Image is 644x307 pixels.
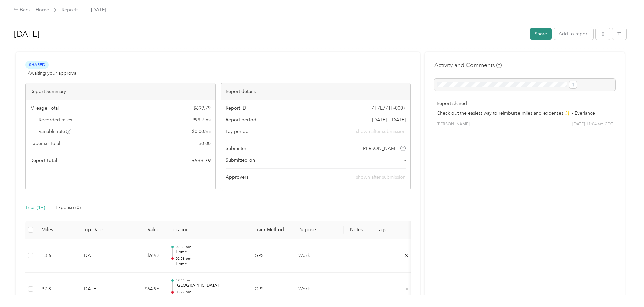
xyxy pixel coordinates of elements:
div: Report Summary [26,83,215,100]
th: Purpose [293,221,344,239]
span: 999.7 mi [192,116,211,123]
h1: Sep 2025 [14,26,525,42]
iframe: Everlance-gr Chat Button Frame [606,269,644,307]
td: $64.96 [124,273,165,306]
td: GPS [249,273,293,306]
td: 13.6 [36,239,77,273]
span: Report period [226,116,256,123]
p: Home [176,249,244,255]
span: $ 0.00 [199,140,211,147]
span: - [381,286,382,292]
th: Value [124,221,165,239]
span: $ 0.00 / mi [192,128,211,135]
span: [DATE] [91,6,106,13]
span: Approvers [226,174,248,181]
td: $9.52 [124,239,165,273]
span: Expense Total [30,140,60,147]
div: Report details [221,83,411,100]
div: Trips (19) [25,204,45,211]
p: 02:58 pm [176,256,244,261]
span: Report ID [226,104,246,112]
p: 02:31 pm [176,245,244,249]
th: Tags [369,221,394,239]
span: Submitted on [226,157,255,164]
td: [DATE] [77,273,124,306]
button: Add to report [554,28,593,40]
p: 12:44 pm [176,278,244,283]
span: - [381,253,382,258]
th: Location [165,221,249,239]
span: $ 699.79 [191,157,211,165]
p: Home [176,295,244,301]
div: Back [13,6,31,14]
span: - [404,157,406,164]
th: Notes [344,221,369,239]
a: Home [36,7,49,13]
span: 4F7E771F-0007 [372,104,406,112]
span: [DATE] 11:04 am CDT [572,121,613,127]
span: [DATE] - [DATE] [372,116,406,123]
span: $ 699.79 [193,104,211,112]
th: Track Method [249,221,293,239]
span: shown after submission [356,174,406,180]
td: Work [293,273,344,306]
span: [PERSON_NAME] [437,121,470,127]
a: Reports [62,7,78,13]
th: Trip Date [77,221,124,239]
p: Report shared [437,100,613,107]
div: Expense (0) [56,204,81,211]
p: 03:27 pm [176,290,244,295]
span: Variable rate [39,128,72,135]
td: [DATE] [77,239,124,273]
th: Miles [36,221,77,239]
span: Recorded miles [39,116,72,123]
h4: Activity and Comments [434,61,502,69]
span: Mileage Total [30,104,59,112]
td: Work [293,239,344,273]
span: Shared [25,61,49,69]
span: [PERSON_NAME] [362,145,399,152]
p: Home [176,261,244,267]
span: Awaiting your approval [28,70,77,77]
span: Pay period [226,128,249,135]
button: Share [530,28,552,40]
span: shown after submission [356,128,406,135]
td: 92.8 [36,273,77,306]
p: Check out the easiest way to reimburse miles and expenses ✨ - Everlance [437,110,613,117]
span: Report total [30,157,57,164]
span: Submitter [226,145,246,152]
td: GPS [249,239,293,273]
p: [GEOGRAPHIC_DATA] [176,283,244,289]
